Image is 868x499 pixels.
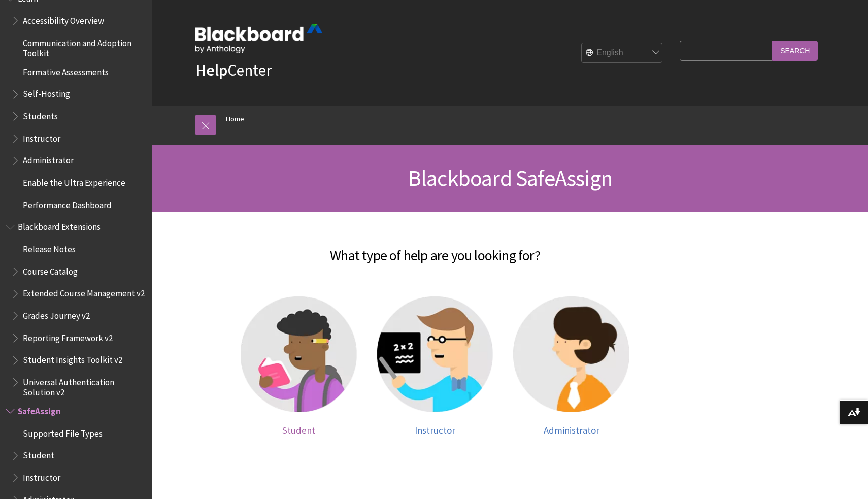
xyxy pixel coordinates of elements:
[18,219,101,232] span: Blackboard Extensions
[23,35,145,58] span: Communication and Adoption Toolkit
[23,108,58,121] span: Students
[23,152,74,166] span: Administrator
[23,174,125,188] span: Enable the Ultra Experience
[23,352,122,365] span: Student Insights Toolkit v2
[23,12,104,26] span: Accessibility Overview
[282,424,315,436] span: Student
[226,113,244,125] a: Home
[23,374,145,397] span: Universal Authentication Solution v2
[408,164,612,192] span: Blackboard SafeAssign
[23,307,90,321] span: Grades Journey v2
[23,63,109,77] span: Formative Assessments
[18,403,61,416] span: SafeAssign
[162,232,708,266] h2: What type of help are you looking for?
[6,219,146,398] nav: Book outline for Blackboard Extensions
[23,86,70,99] span: Self-Hosting
[513,296,629,436] a: Administrator help Administrator
[377,296,493,413] img: Instructor help
[23,196,112,210] span: Performance Dashboard
[23,285,145,299] span: Extended Course Management v2
[544,424,599,436] span: Administrator
[513,296,629,413] img: Administrator help
[377,296,493,436] a: Instructor help Instructor
[195,24,322,53] img: Blackboard by Anthology
[23,469,60,483] span: Instructor
[23,263,78,277] span: Course Catalog
[23,130,60,144] span: Instructor
[23,425,103,439] span: Supported File Types
[415,424,455,436] span: Instructor
[241,296,357,436] a: Student help Student
[241,296,357,413] img: Student help
[23,447,54,461] span: Student
[772,41,818,60] input: Search
[582,43,663,63] select: Site Language Selector
[195,60,227,80] strong: Help
[195,60,272,80] a: HelpCenter
[23,241,76,254] span: Release Notes
[23,329,113,343] span: Reporting Framework v2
